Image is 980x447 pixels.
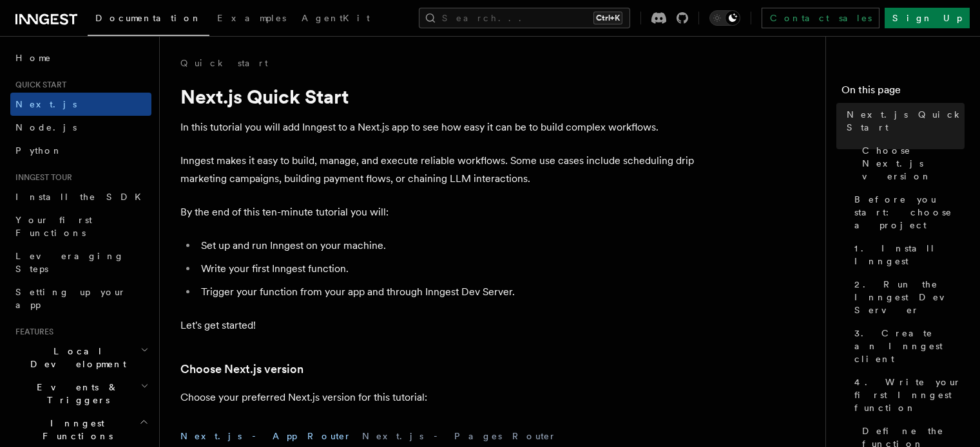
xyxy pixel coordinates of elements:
span: Install the SDK [15,192,149,202]
span: AgentKit [302,13,370,23]
a: Your first Functions [10,208,151,244]
a: Next.js Quick Start [841,103,965,139]
span: Events & Triggers [10,381,140,406]
span: Features [10,327,53,337]
a: Setting up your app [10,280,151,316]
a: AgentKit [294,4,378,35]
a: 2. Run the Inngest Dev Server [849,273,965,322]
span: Examples [217,13,286,23]
span: 1. Install Inngest [854,242,965,268]
span: Leveraging Steps [15,251,124,274]
span: Local Development [10,345,140,370]
span: Quick start [10,80,66,90]
a: Node.js [10,116,151,139]
button: Local Development [10,340,151,376]
a: Next.js [10,93,151,116]
a: Examples [209,4,294,35]
span: Inngest Functions [10,417,139,442]
span: Setting up your app [15,287,126,310]
p: Choose your preferred Next.js version for this tutorial: [180,388,696,406]
h1: Next.js Quick Start [180,85,696,108]
span: Choose Next.js version [862,144,965,183]
li: Set up and run Inngest on your machine. [197,237,696,255]
kbd: Ctrl+K [593,12,622,24]
a: Python [10,139,151,162]
a: 1. Install Inngest [849,237,965,273]
span: Node.js [15,122,77,132]
p: Let's get started! [180,316,696,334]
span: 3. Create an Inngest client [854,327,965,365]
a: Quick start [180,57,268,69]
button: Toggle dark mode [709,10,740,26]
span: Next.js Quick Start [847,108,965,134]
a: 3. Create an Inngest client [849,322,965,370]
span: Inngest tour [10,172,72,183]
a: Choose Next.js version [857,139,965,188]
span: 2. Run the Inngest Dev Server [854,278,965,316]
a: Contact sales [762,8,879,28]
button: Events & Triggers [10,376,151,412]
h4: On this page [841,82,965,103]
span: Your first Functions [15,215,92,238]
a: Choose Next.js version [180,360,303,378]
p: Inngest makes it easy to build, manage, and execute reliable workflows. Some use cases include sc... [180,152,696,188]
li: Trigger your function from your app and through Inngest Dev Server. [197,283,696,301]
span: Documentation [95,13,202,23]
button: Search...Ctrl+K [419,8,630,28]
span: Python [15,145,62,156]
a: Leveraging Steps [10,244,151,280]
a: Install the SDK [10,185,151,208]
span: Next.js [15,99,77,109]
a: Sign Up [885,8,970,28]
span: Home [15,51,52,64]
li: Write your first Inngest function. [197,260,696,278]
span: Before you start: choose a project [854,193,965,232]
a: Documentation [88,4,209,36]
p: By the end of this ten-minute tutorial you will: [180,203,696,221]
span: 4. Write your first Inngest function [854,376,965,414]
a: Home [10,46,151,69]
a: Before you start: choose a project [849,188,965,237]
p: In this tutorial you will add Inngest to a Next.js app to see how easy it can be to build complex... [180,118,696,136]
a: 4. Write your first Inngest function [849,370,965,419]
